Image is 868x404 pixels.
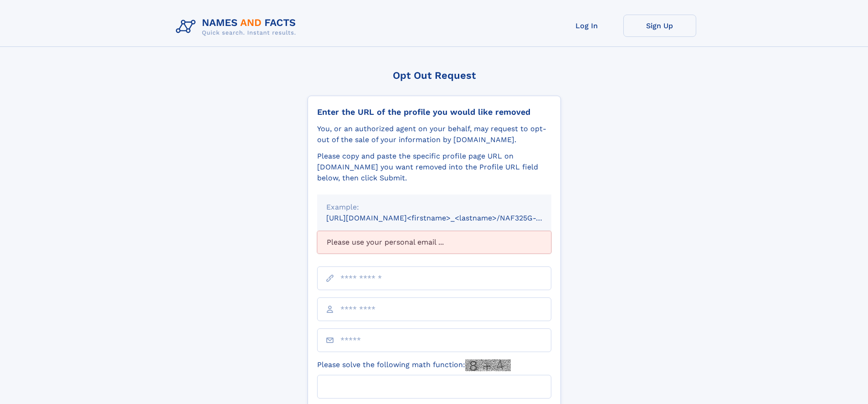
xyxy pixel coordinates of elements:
div: Enter the URL of the profile you would like removed [317,107,551,117]
a: Sign Up [623,15,696,37]
img: Logo Names and Facts [172,15,303,39]
div: Opt Out Request [308,70,561,81]
div: Please copy and paste the specific profile page URL on [DOMAIN_NAME] you want removed into the Pr... [317,151,551,184]
div: You, or an authorized agent on your behalf, may request to opt-out of the sale of your informatio... [317,123,551,145]
small: [URL][DOMAIN_NAME]<firstname>_<lastname>/NAF325G-xxxxxxxx [326,214,569,222]
div: Example: [326,202,542,213]
a: Log In [550,15,623,37]
div: Please use your personal email ... [317,231,551,254]
label: Please solve the following math function: [317,359,511,371]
